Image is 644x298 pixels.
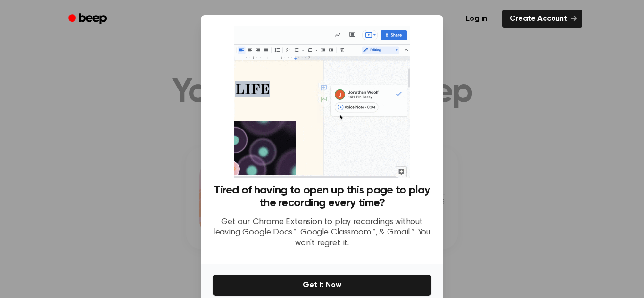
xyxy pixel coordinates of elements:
p: Get our Chrome Extension to play recordings without leaving Google Docs™, Google Classroom™, & Gm... [213,217,431,249]
h3: Tired of having to open up this page to play the recording every time? [213,184,431,209]
a: Beep [62,10,115,28]
img: Beep extension in action [234,26,409,178]
button: Get It Now [213,275,431,296]
a: Create Account [502,10,582,28]
a: Log in [456,8,496,30]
